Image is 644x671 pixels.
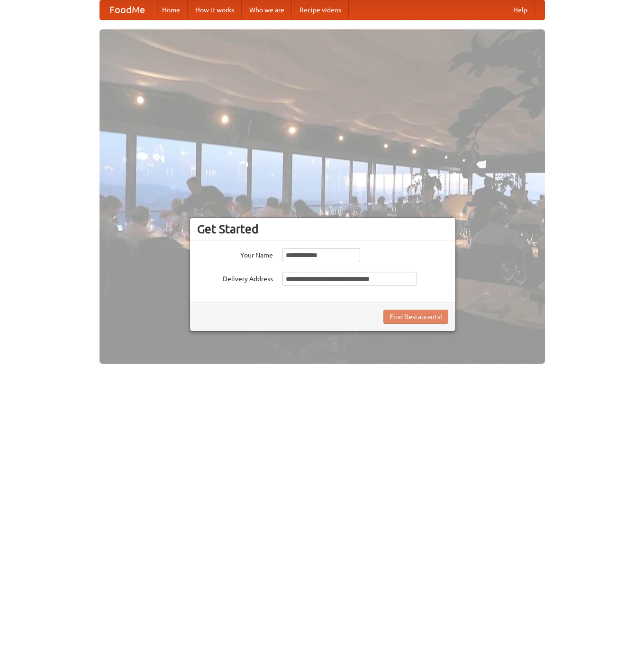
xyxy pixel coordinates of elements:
[154,0,188,19] a: Home
[100,0,154,19] a: FoodMe
[292,0,349,19] a: Recipe videos
[197,272,273,284] label: Delivery Address
[242,0,292,19] a: Who we are
[197,222,448,236] h3: Get Started
[506,0,535,19] a: Help
[383,310,448,324] button: Find Restaurants!
[188,0,242,19] a: How it works
[197,248,273,260] label: Your Name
